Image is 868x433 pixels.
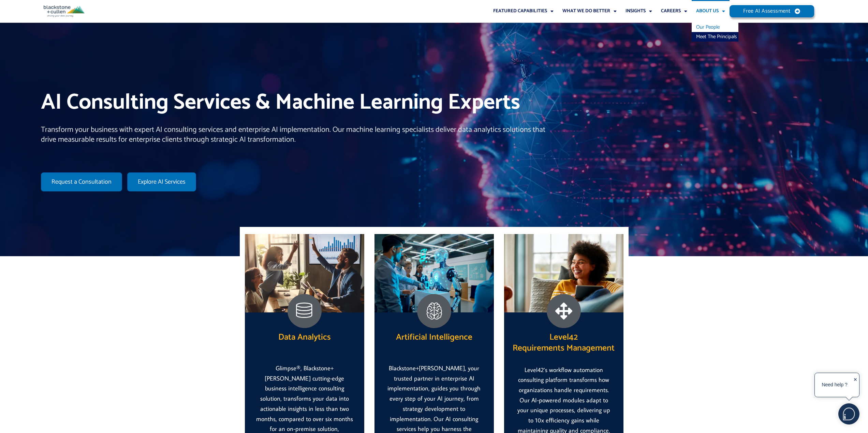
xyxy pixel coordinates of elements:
[504,343,623,354] p: Requirements Management
[41,172,122,191] a: Request a Consultation
[127,172,196,191] a: Explore AI Services
[41,88,549,118] h1: AI Consulting Services & Machine Learning Experts
[692,22,738,32] a: Our People
[374,234,494,312] img: 03.21.2024
[853,375,857,396] div: ✕
[692,32,738,42] a: Meet The Principals
[504,332,623,354] h2: Level42
[374,332,494,343] h2: Artificial Intelligence
[278,332,331,343] h2: Data Analytics
[839,404,859,424] img: users%2F5SSOSaKfQqXq3cFEnIZRYMEs4ra2%2Fmedia%2Fimages%2F-Bulle%20blanche%20sans%20fond%20%2B%20ma...
[692,22,738,42] ul: About Us
[245,234,364,312] img: Team Celebrate AI
[52,179,112,185] span: Request a Consultation
[138,179,186,185] span: Explore AI Services
[816,374,853,396] div: Need help ?
[504,234,623,312] img: Woman Relaxing On Sofa At Home Using Digital Tablet To Stream Movie Or Shop Online
[41,125,549,145] p: Transform your business with expert AI consulting services and enterprise AI implementation. Our ...
[743,9,790,14] span: Free AI Assessment
[730,5,814,17] a: Free AI Assessment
